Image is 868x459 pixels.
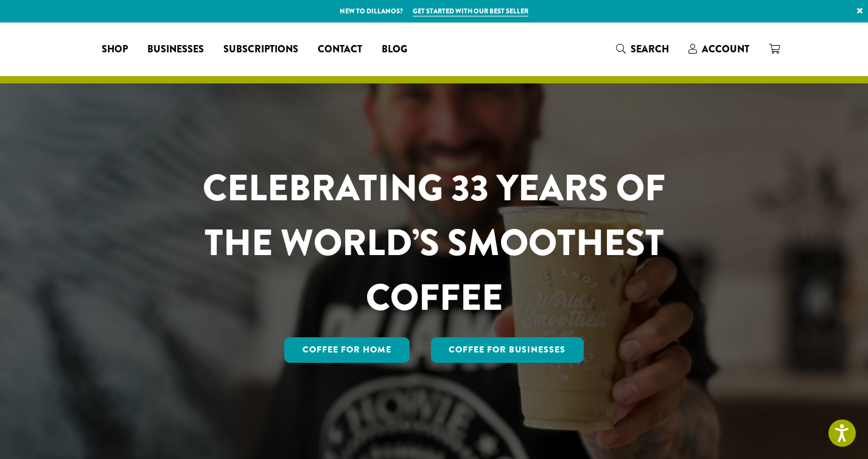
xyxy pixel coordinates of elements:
h1: CELEBRATING 33 YEARS OF THE WORLD’S SMOOTHEST COFFEE [167,161,701,325]
span: Search [631,42,669,56]
a: Search [606,39,679,59]
a: Shop [92,40,138,59]
span: Shop [102,42,128,57]
span: Subscriptions [223,42,298,57]
a: Coffee for Home [284,337,410,363]
a: Get started with our best seller [413,6,528,16]
span: Businesses [147,42,204,57]
span: Blog [382,42,407,57]
span: Account [702,42,749,56]
a: Coffee For Businesses [431,337,584,363]
span: Contact [318,42,362,57]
